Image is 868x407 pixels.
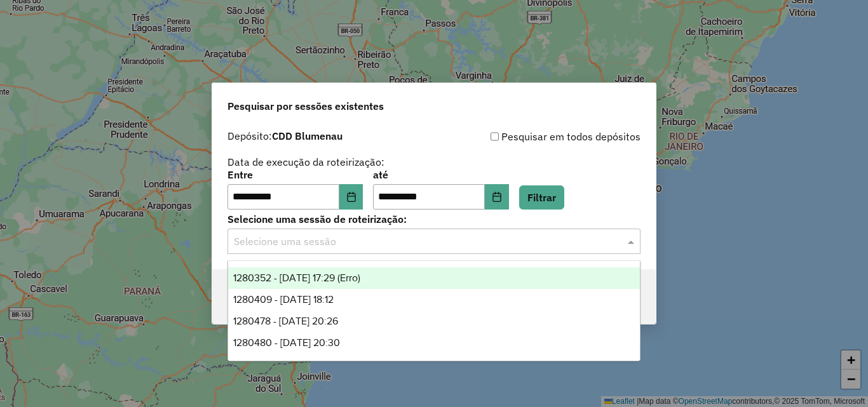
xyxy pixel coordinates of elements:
[227,167,363,182] label: Entre
[339,184,363,210] button: Choose Date
[227,260,641,361] ng-dropdown-panel: Options list
[485,184,509,210] button: Choose Date
[227,98,384,114] span: Pesquisar por sessões existentes
[233,294,334,305] span: 1280409 - [DATE] 18:12
[519,185,564,210] button: Filtrar
[272,130,342,142] strong: CDD Blumenau
[233,272,360,283] span: 1280352 - [DATE] 17:29 (Erro)
[233,337,340,348] span: 1280480 - [DATE] 20:30
[227,154,384,170] label: Data de execução da roteirização:
[227,211,641,227] label: Selecione uma sessão de roteirização:
[373,167,508,182] label: até
[434,129,641,144] div: Pesquisar em todos depósitos
[233,316,338,326] span: 1280478 - [DATE] 20:26
[227,128,342,143] label: Depósito:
